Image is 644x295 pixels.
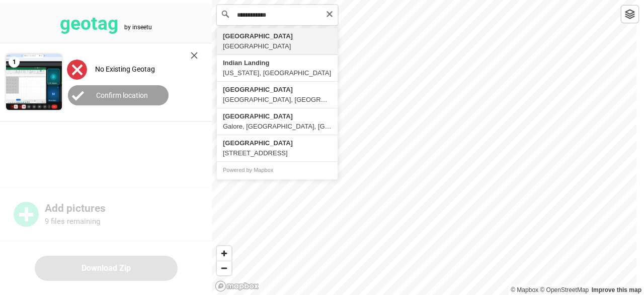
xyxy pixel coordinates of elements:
button: Confirm location [68,85,169,105]
div: [GEOGRAPHIC_DATA] [223,111,332,122]
img: cross [191,52,198,59]
img: toggleLayer [625,9,635,19]
a: Mapbox [511,286,538,293]
label: No Existing Geotag [95,65,155,73]
div: [US_STATE], [GEOGRAPHIC_DATA] [223,68,332,78]
a: Mapbox logo [215,280,259,292]
a: Powered by Mapbox [223,167,273,173]
div: [GEOGRAPHIC_DATA] [223,31,332,41]
img: 2Q== [6,54,62,110]
button: Clear [326,9,334,18]
a: OpenStreetMap [540,286,589,293]
img: uploadImagesAlt [67,60,87,80]
div: [STREET_ADDRESS] [223,148,332,158]
label: Confirm location [96,91,148,99]
a: Map feedback [592,286,641,293]
tspan: geotag [60,13,118,34]
div: [GEOGRAPHIC_DATA] [223,41,332,51]
button: Zoom out [217,261,231,275]
tspan: by inseetu [124,24,152,31]
span: Zoom out [217,261,231,275]
div: Indian Landing [223,58,332,68]
button: Zoom in [217,246,231,261]
input: Search [217,5,338,25]
span: 1 [9,56,20,68]
div: [GEOGRAPHIC_DATA] [223,85,332,95]
div: Galore, [GEOGRAPHIC_DATA], [GEOGRAPHIC_DATA], [GEOGRAPHIC_DATA] [223,122,332,132]
div: [GEOGRAPHIC_DATA] [223,138,332,148]
div: [GEOGRAPHIC_DATA], [GEOGRAPHIC_DATA], [GEOGRAPHIC_DATA], [GEOGRAPHIC_DATA] [223,95,332,105]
